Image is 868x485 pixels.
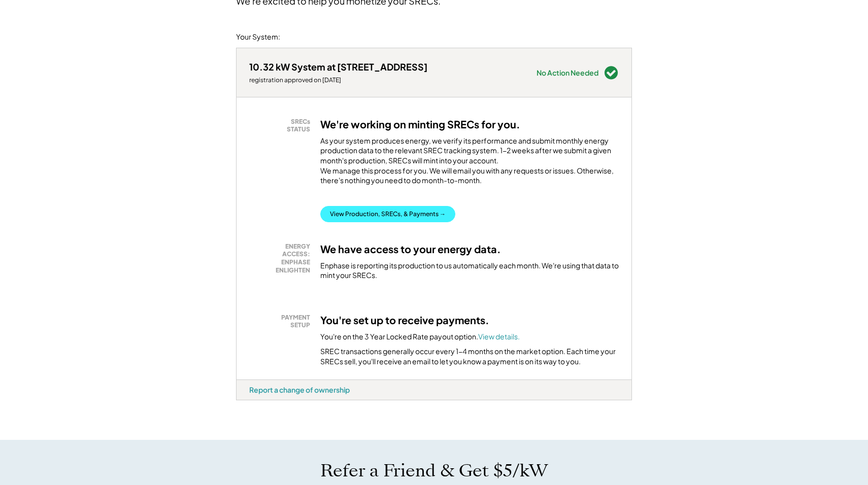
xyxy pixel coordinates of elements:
[254,243,310,274] div: ENERGY ACCESS: ENPHASE ENLIGHTEN
[320,347,619,366] div: SREC transactions generally occur every 1-4 months on the market option. Each time your SRECs sel...
[320,243,501,256] h3: We have access to your energy data.
[320,136,619,191] div: As your system produces energy, we verify its performance and submit monthly energy production da...
[236,32,280,42] div: Your System:
[254,314,310,329] div: PAYMENT SETUP
[249,385,350,394] div: Report a change of ownership
[537,69,598,76] div: No Action Needed
[320,261,619,281] div: Enphase is reporting its production to us automatically each month. We're using that data to mint...
[320,332,520,342] div: You're on the 3 Year Locked Rate payout option.
[320,314,489,327] h3: You're set up to receive payments.
[320,206,455,222] button: View Production, SRECs, & Payments →
[478,332,520,341] a: View details.
[320,118,520,131] h3: We're working on minting SRECs for you.
[254,118,310,133] div: SRECs STATUS
[320,460,548,481] h1: Refer a Friend & Get $5/kW
[249,76,427,84] div: registration approved on [DATE]
[236,400,273,404] div: uniqw5cg - VA Distributed
[249,61,427,73] div: 10.32 kW System at [STREET_ADDRESS]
